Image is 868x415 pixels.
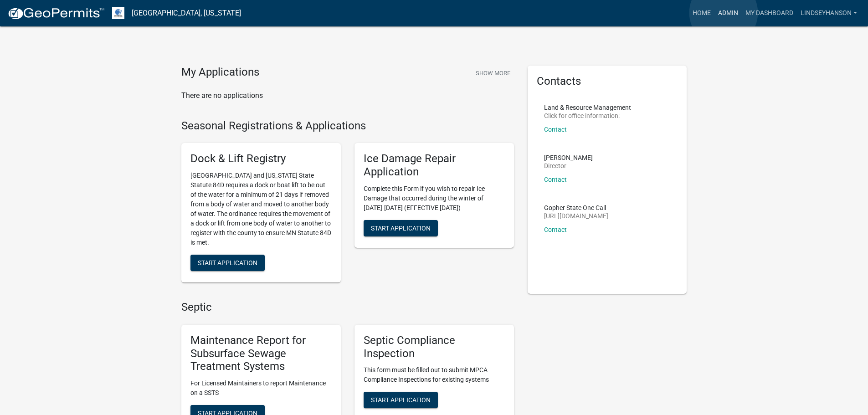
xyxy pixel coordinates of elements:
a: Contact [544,226,567,233]
button: Show More [472,66,514,81]
p: Land & Resource Management [544,104,631,111]
h4: Septic [181,301,514,314]
h5: Dock & Lift Registry [190,152,332,165]
h5: Septic Compliance Inspection [364,334,505,360]
span: Start Application [371,396,431,404]
a: Home [689,5,714,22]
p: Gopher State One Call [544,205,608,211]
p: [PERSON_NAME] [544,154,593,161]
img: Otter Tail County, Minnesota [112,7,124,19]
h5: Ice Damage Repair Application [364,152,505,179]
span: Start Application [371,224,431,231]
p: [GEOGRAPHIC_DATA] and [US_STATE] State Statute 84D requires a dock or boat lift to be out of the ... [190,171,332,247]
p: This form must be filled out to submit MPCA Compliance Inspections for existing systems [364,365,505,384]
p: Complete this Form if you wish to repair Ice Damage that occurred during the winter of [DATE]-[DA... [364,184,505,213]
h4: My Applications [181,66,259,79]
span: Start Application [198,259,257,266]
a: Lindseyhanson [797,5,861,22]
p: Director [544,163,593,169]
p: Click for office information: [544,113,631,119]
a: Contact [544,126,567,133]
h5: Maintenance Report for Subsurface Sewage Treatment Systems [190,334,332,373]
h4: Seasonal Registrations & Applications [181,119,514,133]
p: For Licensed Maintainers to report Maintenance on a SSTS [190,379,332,398]
a: [GEOGRAPHIC_DATA], [US_STATE] [132,5,241,21]
h5: Contacts [537,75,678,88]
a: Contact [544,176,567,183]
a: My Dashboard [742,5,797,22]
button: Start Application [364,392,438,408]
a: Admin [714,5,742,22]
p: There are no applications [181,90,514,101]
button: Start Application [190,255,265,271]
p: [URL][DOMAIN_NAME] [544,213,608,219]
button: Start Application [364,220,438,236]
